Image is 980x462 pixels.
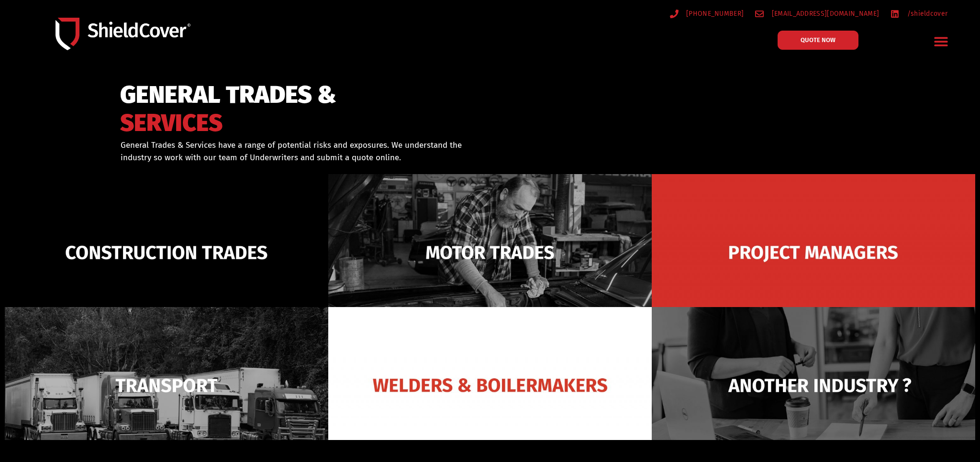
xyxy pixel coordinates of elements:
span: /shieldcover [905,8,948,20]
a: QUOTE NOW [778,31,858,50]
span: QUOTE NOW [801,37,835,43]
a: [PHONE_NUMBER] [670,8,744,20]
img: Shield-Cover-Underwriting-Australia-logo-full [56,18,190,51]
div: Menu Toggle [930,30,952,53]
span: [PHONE_NUMBER] [684,8,744,20]
span: [EMAIL_ADDRESS][DOMAIN_NAME] [769,8,879,20]
span: GENERAL TRADES & [120,85,336,105]
p: General Trades & Services have a range of potential risks and exposures. We understand the indust... [121,139,478,164]
a: /shieldcover [891,8,947,20]
a: [EMAIL_ADDRESS][DOMAIN_NAME] [755,8,879,20]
